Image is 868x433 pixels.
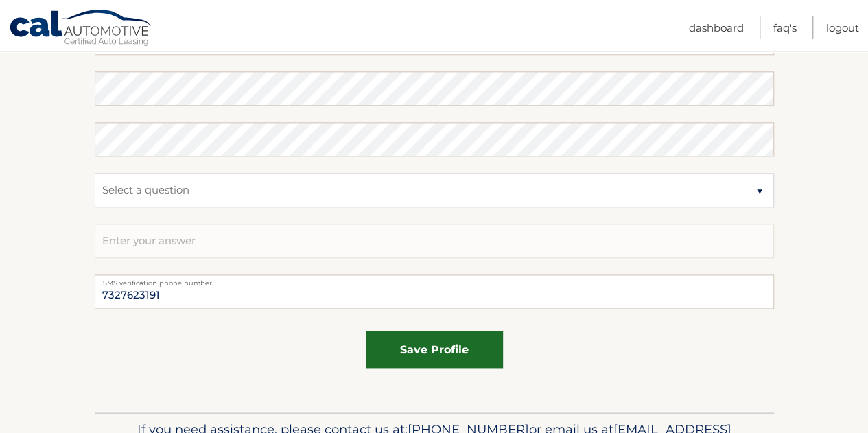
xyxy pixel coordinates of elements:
label: SMS verification phone number [95,274,774,285]
a: Dashboard [689,16,744,39]
a: Cal Automotive [9,9,153,49]
a: Logout [826,16,859,39]
a: FAQ's [773,16,797,39]
input: Telephone number for SMS login verification [95,274,774,309]
input: Enter your answer [95,224,774,258]
button: save profile [366,331,503,368]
